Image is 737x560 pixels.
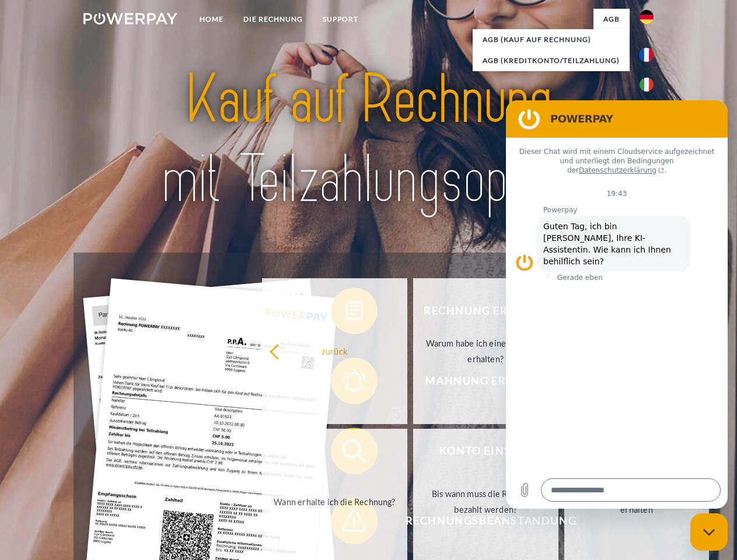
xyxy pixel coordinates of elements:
[473,50,630,71] a: AGB (Kreditkonto/Teilzahlung)
[593,9,630,30] a: agb
[420,335,551,367] div: Warum habe ich eine Rechnung erhalten?
[473,29,630,50] a: AGB (Kauf auf Rechnung)
[640,48,654,62] img: fr
[506,100,728,509] iframe: Messaging-Fenster
[269,343,400,359] div: zurück
[640,10,654,24] img: de
[313,9,368,30] a: SUPPORT
[640,78,654,92] img: it
[233,9,313,30] a: DIE RECHNUNG
[111,56,626,223] img: title-powerpay_de.svg
[420,486,551,517] div: Bis wann muss die Rechnung bezahlt werden?
[690,513,728,551] iframe: Schaltfläche zum Öffnen des Messaging-Fensters; Konversation läuft
[269,494,400,509] div: Wann erhalte ich die Rechnung?
[190,9,233,30] a: Home
[83,13,177,24] img: logo-powerpay-white.svg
